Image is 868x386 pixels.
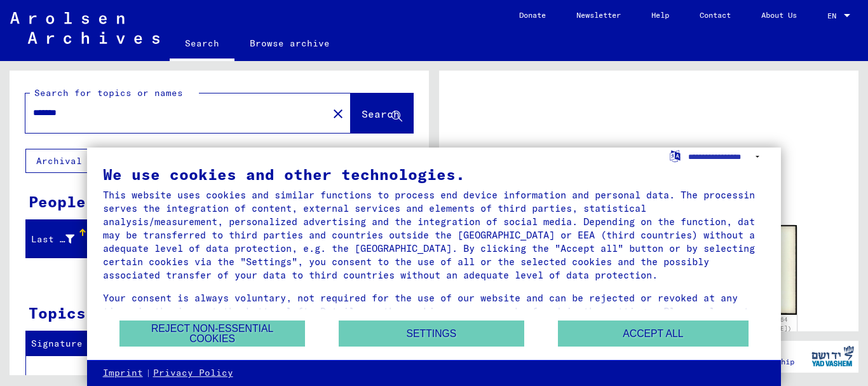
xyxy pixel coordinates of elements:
span: EN [827,11,841,20]
div: We use cookies and other technologies. [103,167,766,182]
a: Search [170,28,234,61]
a: Browse archive [234,28,345,59]
div: People [29,190,86,213]
mat-icon: close [330,106,346,121]
a: Imprint [103,367,143,380]
button: Archival tree units [25,149,160,173]
div: Last Name [31,229,90,249]
button: Settings [339,321,524,347]
span: Search [362,107,400,120]
div: Last Name [31,233,74,246]
div: Signature [31,337,104,350]
img: Arolsen_neg.svg [10,12,159,44]
div: Your consent is always voluntary, not required for the use of our website and can be rejected or ... [103,291,766,331]
a: Privacy Policy [153,367,233,380]
button: Reject non-essential cookies [119,321,305,347]
div: This website uses cookies and similar functions to process end device information and personal da... [103,188,766,282]
button: Clear [325,100,351,126]
mat-label: Search for topics or names [34,87,183,99]
mat-header-cell: Last Name [26,221,88,257]
button: Search [351,93,413,133]
button: Accept all [558,321,749,347]
div: Topics [29,301,86,324]
div: Signature [31,334,116,354]
img: yv_logo.png [809,340,857,372]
